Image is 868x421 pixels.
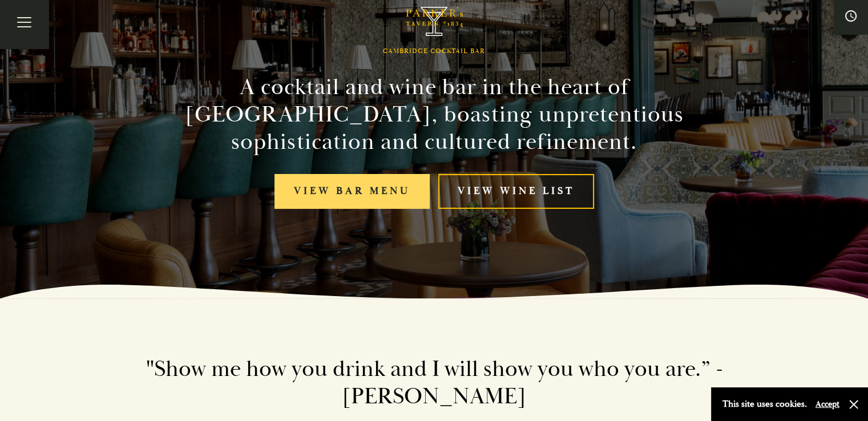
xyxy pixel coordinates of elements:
p: This site uses cookies. [722,396,807,412]
a: View Wine List [438,174,594,209]
h1: Cambridge Cocktail Bar [383,47,485,55]
h2: "Show me how you drink and I will show you who you are.” - [PERSON_NAME] [109,355,760,410]
a: View bar menu [274,174,430,209]
button: Close and accept [848,399,859,410]
button: Accept [815,399,839,410]
h2: A cocktail and wine bar in the heart of [GEOGRAPHIC_DATA], boasting unpretentious sophistication ... [174,74,695,156]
